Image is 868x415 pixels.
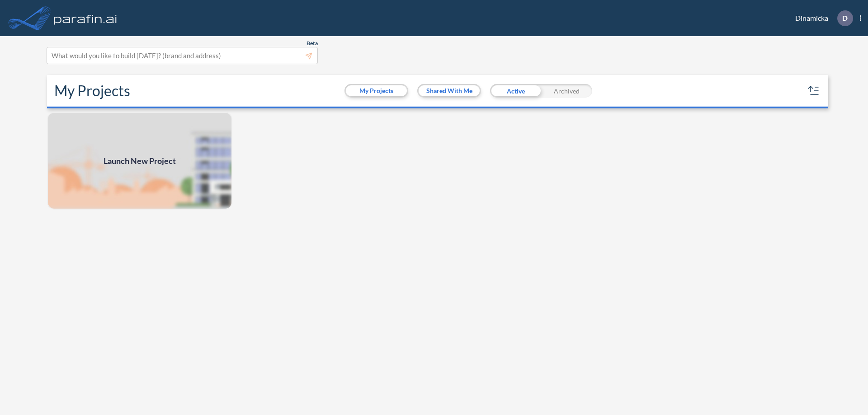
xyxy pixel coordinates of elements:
[47,112,232,210] a: Launch New Project
[541,84,592,98] div: Archived
[346,85,407,96] button: My Projects
[52,9,119,27] img: logo
[842,14,848,22] p: D
[104,155,176,167] span: Launch New Project
[782,10,861,26] div: Dinamicka
[307,40,318,47] span: Beta
[419,85,480,96] button: Shared With Me
[47,112,232,210] img: add
[490,84,541,98] div: Active
[807,84,821,98] button: sort
[54,82,130,99] h2: My Projects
